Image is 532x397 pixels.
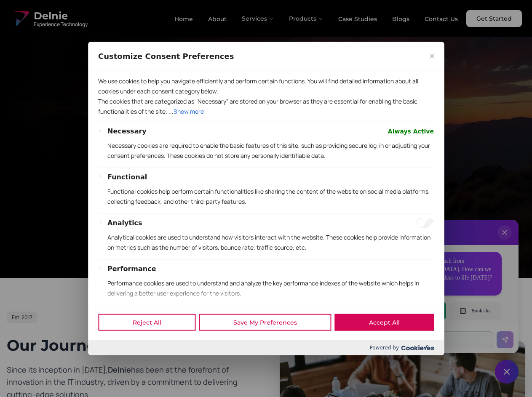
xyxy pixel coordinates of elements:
[98,76,434,96] p: We use cookies to help you navigate efficiently and perform certain functions. You will find deta...
[107,278,434,298] p: Performance cookies are used to understand and analyze the key performance indexes of the website...
[107,186,434,206] p: Functional cookies help perform certain functionalities like sharing the content of the website o...
[174,106,204,116] button: Show more
[98,314,195,331] button: Reject All
[98,96,434,116] p: The cookies that are categorized as "Necessary" are stored on your browser as they are essential ...
[107,264,156,274] button: Performance
[107,232,434,252] p: Analytical cookies are used to understand how visitors interact with the website. These cookies h...
[334,314,434,331] button: Accept All
[98,51,234,61] span: Customize Consent Preferences
[415,218,434,228] input: Enable Analytics
[401,345,434,350] img: Cookieyes logo
[107,140,434,160] p: Necessary cookies are required to enable the basic features of this site, such as providing secur...
[107,126,147,136] button: Necessary
[107,172,147,182] button: Functional
[199,314,331,331] button: Save My Preferences
[88,340,444,355] div: Powered by
[388,126,434,136] span: Always Active
[430,54,434,58] img: Close
[107,218,142,228] button: Analytics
